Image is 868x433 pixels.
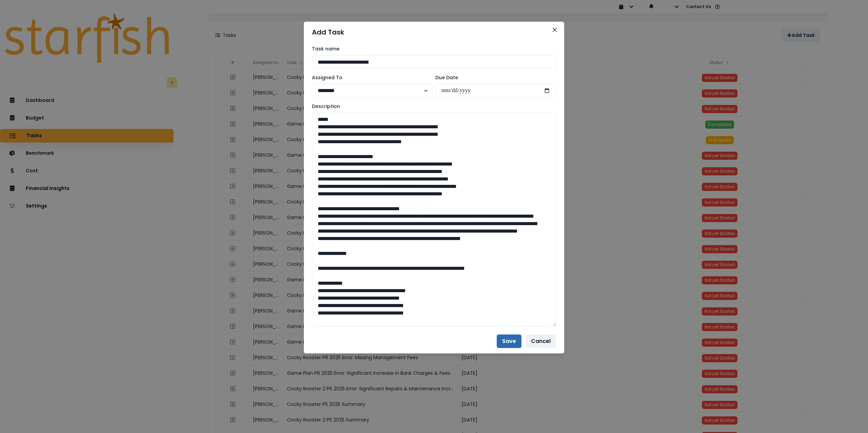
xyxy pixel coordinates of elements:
[312,103,552,110] label: Description
[526,334,556,348] button: Cancel
[435,74,552,81] label: Due Date
[304,22,564,43] header: Add Task
[549,24,560,35] button: Close
[312,74,429,81] label: Assigned To
[312,45,552,52] label: Task name
[497,334,521,348] button: Save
